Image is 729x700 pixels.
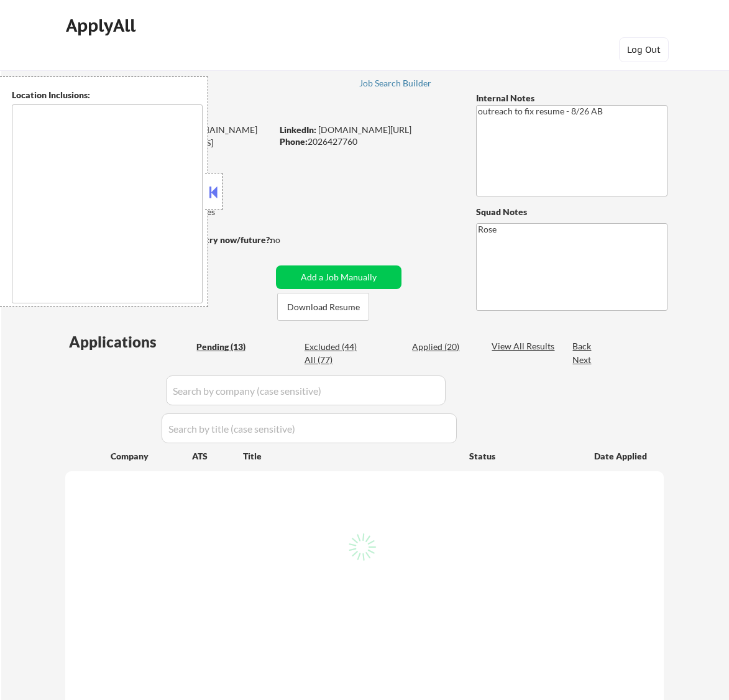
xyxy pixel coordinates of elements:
div: ApplyAll [66,15,139,36]
div: Status [469,444,576,467]
div: Internal Notes [476,92,667,104]
div: Job Search Builder [359,79,432,88]
input: Search by company (case sensitive) [166,375,446,405]
div: Squad Notes [476,206,667,218]
div: Location Inclusions: [12,89,203,101]
input: Search by title (case sensitive) [162,413,457,443]
div: 2026427760 [280,136,456,148]
div: Company [111,450,192,463]
button: Log Out [619,37,669,62]
div: Applications [69,334,192,349]
div: View All Results [492,340,558,352]
strong: LinkedIn: [280,124,316,135]
div: Pending (13) [196,341,259,353]
div: Next [572,354,592,366]
div: Title [243,450,457,463]
div: Back [572,340,592,352]
button: Download Resume [277,293,369,321]
div: Date Applied [594,450,649,463]
div: All (77) [305,354,367,366]
a: [DOMAIN_NAME][URL] [318,124,411,135]
button: Add a Job Manually [276,265,401,289]
div: Applied (20) [412,341,474,353]
div: Excluded (44) [305,341,367,353]
div: no [270,234,306,246]
strong: Phone: [280,136,308,147]
div: ATS [192,450,243,463]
